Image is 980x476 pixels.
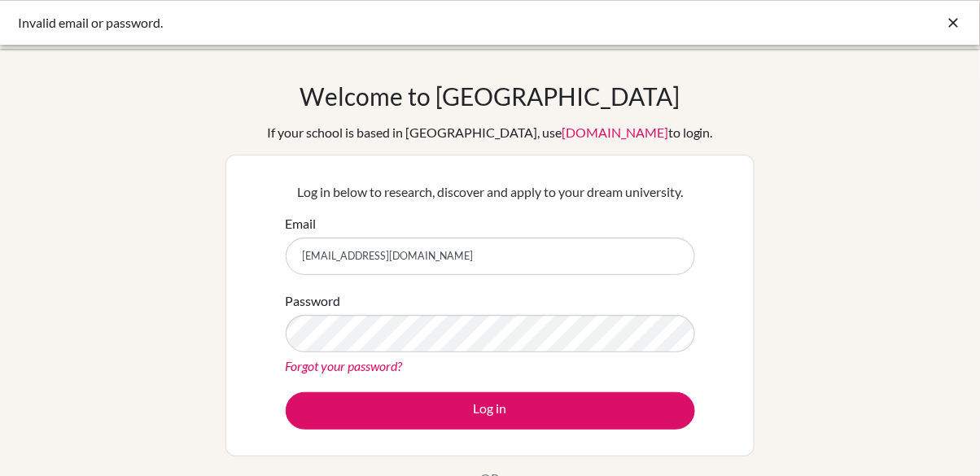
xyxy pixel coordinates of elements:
[286,392,695,430] button: Log in
[18,13,718,33] div: Invalid email or password.
[286,358,403,373] a: Forgot your password?
[562,124,668,140] a: [DOMAIN_NAME]
[286,214,317,234] label: Email
[267,123,713,142] div: If your school is based in [GEOGRAPHIC_DATA], use to login.
[300,81,680,111] h1: Welcome to [GEOGRAPHIC_DATA]
[286,291,341,311] label: Password
[286,182,695,202] p: Log in below to research, discover and apply to your dream university.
